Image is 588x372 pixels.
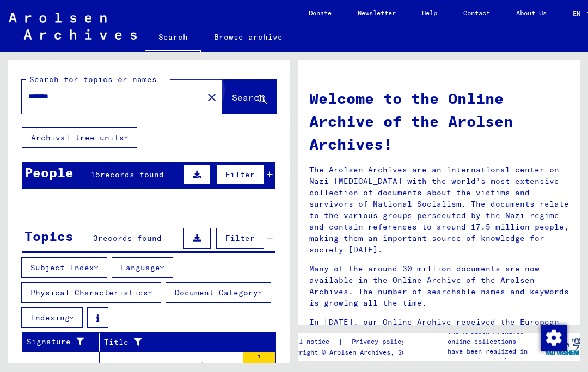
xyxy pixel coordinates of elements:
[24,163,73,182] div: People
[100,170,164,179] span: records found
[232,92,265,103] span: Search
[216,228,264,249] button: Filter
[448,346,544,366] p: have been realized in partnership with
[225,170,255,179] span: Filter
[27,336,85,348] div: Signature
[21,307,83,328] button: Indexing
[448,327,544,346] p: The Arolsen Archives online collections
[284,336,338,348] a: Legal notice
[201,86,223,108] button: Clear
[104,333,262,351] div: Title
[27,333,99,351] div: Signature
[29,75,157,84] mat-label: Search for topics or names
[104,337,249,348] div: Title
[21,257,107,278] button: Subject Index
[201,24,296,50] a: Browse archive
[112,257,173,278] button: Language
[309,263,569,309] p: Many of the around 30 million documents are now available in the Online Archive of the Arolsen Ar...
[9,13,137,40] img: Arolsen_neg.svg
[205,91,218,104] mat-icon: close
[309,87,569,156] h1: Welcome to the Online Archive of the Arolsen Archives!
[309,164,569,256] p: The Arolsen Archives are an international center on Nazi [MEDICAL_DATA] with the world’s most ext...
[145,24,201,52] a: Search
[541,325,567,351] img: Change consent
[284,348,418,357] p: Copyright © Arolsen Archives, 2021
[540,324,566,350] div: Change consent
[309,317,569,362] p: In [DATE], our Online Archive received the European Heritage Award / Europa Nostra Award 2020, Eu...
[216,164,264,185] button: Filter
[21,282,161,303] button: Physical Characteristics
[22,127,137,148] button: Archival tree units
[223,80,276,114] button: Search
[284,336,418,348] div: |
[573,10,585,17] span: EN
[343,336,418,348] a: Privacy policy
[90,170,100,179] span: 15
[225,233,255,243] span: Filter
[166,282,271,303] button: Document Category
